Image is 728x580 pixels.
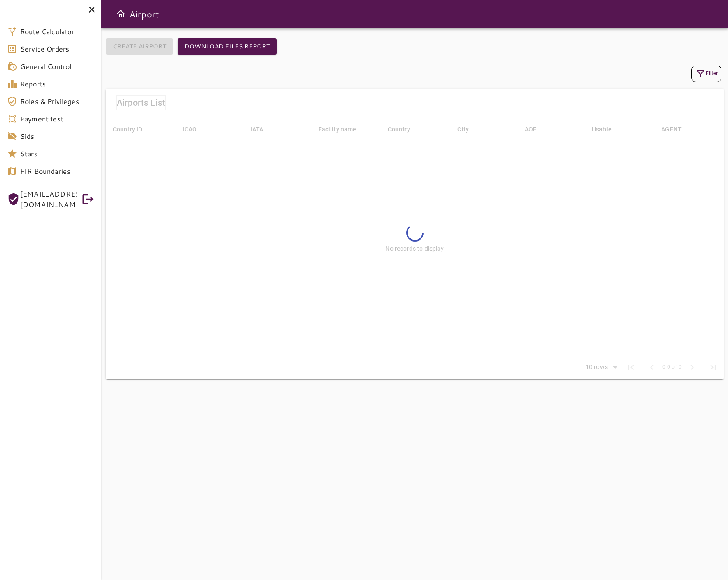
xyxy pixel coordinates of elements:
[20,131,94,142] span: Sids
[20,26,94,37] span: Route Calculator
[129,7,159,21] h6: Airport
[20,148,94,159] span: Stars
[178,38,277,55] button: Download Files Report
[691,66,721,82] button: Filter
[20,114,94,124] span: Payment test
[112,5,129,23] button: Open drawer
[20,96,94,107] span: Roles & Privileges
[20,166,94,176] span: FIR Boundaries
[20,79,94,89] span: Reports
[20,189,77,210] span: [EMAIL_ADDRESS][DOMAIN_NAME]
[20,44,94,54] span: Service Orders
[20,61,94,72] span: General Control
